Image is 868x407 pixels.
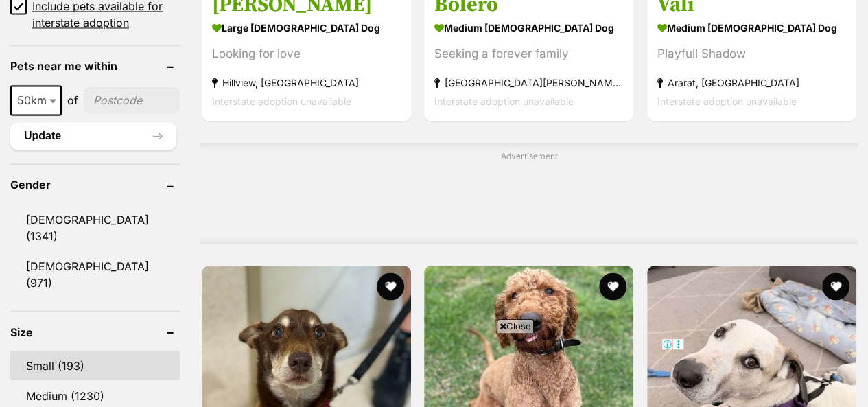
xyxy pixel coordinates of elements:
[657,18,846,38] strong: medium [DEMOGRAPHIC_DATA] Dog
[84,87,180,113] input: postcode
[822,272,849,300] button: favourite
[212,45,401,63] div: Looking for love
[657,45,846,63] div: Playfull Shadow
[10,251,180,296] a: [DEMOGRAPHIC_DATA] (971)
[434,73,623,92] strong: [GEOGRAPHIC_DATA][PERSON_NAME][GEOGRAPHIC_DATA]
[212,95,351,107] span: Interstate adoption unavailable
[67,92,78,108] span: of
[200,143,858,244] div: Advertisement
[10,325,180,338] header: Size
[10,205,180,250] a: [DEMOGRAPHIC_DATA] (1341)
[212,18,401,38] strong: large [DEMOGRAPHIC_DATA] Dog
[657,73,846,92] strong: Ararat, [GEOGRAPHIC_DATA]
[185,338,684,400] iframe: Advertisement
[10,351,180,380] a: Small (193)
[12,91,60,110] span: 50km
[10,178,180,191] header: Gender
[497,319,534,333] span: Close
[10,60,180,72] header: Pets near me within
[434,18,623,38] strong: medium [DEMOGRAPHIC_DATA] Dog
[434,95,574,107] span: Interstate adoption unavailable
[10,122,176,150] button: Update
[434,45,623,63] div: Seeking a forever family
[377,272,404,300] button: favourite
[10,85,62,115] span: 50km
[212,73,401,92] strong: Hillview, [GEOGRAPHIC_DATA]
[657,95,797,107] span: Interstate adoption unavailable
[279,168,779,230] iframe: Advertisement
[600,272,627,300] button: favourite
